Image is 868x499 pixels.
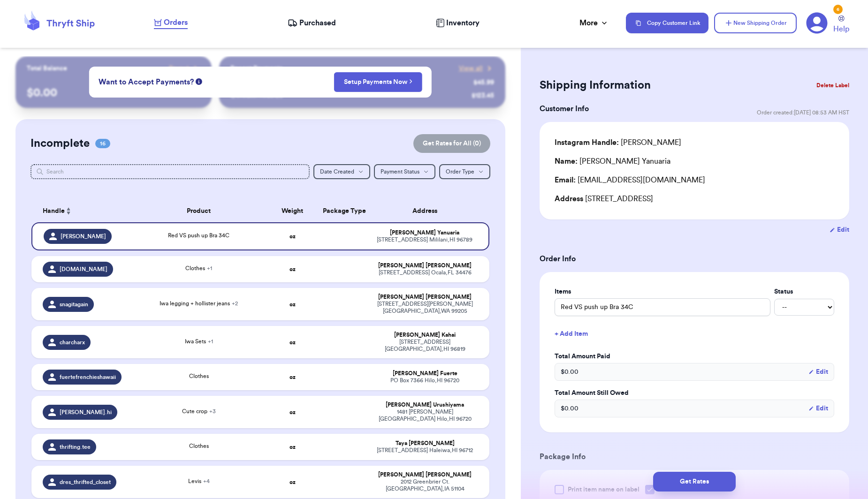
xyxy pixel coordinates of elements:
[313,164,370,179] button: Date Created
[320,169,354,174] span: Date Created
[372,262,478,269] div: [PERSON_NAME] [PERSON_NAME]
[154,17,188,29] a: Orders
[189,373,209,379] span: Clothes
[208,339,213,344] span: + 1
[653,472,736,491] button: Get Rates
[289,479,296,485] strong: oz
[446,169,474,174] span: Order Type
[555,352,834,361] label: Total Amount Paid
[540,253,849,265] h3: Order Info
[472,91,494,100] div: $ 123.45
[555,287,770,296] label: Items
[714,13,797,33] button: New Shipping Order
[473,78,494,87] div: $ 45.99
[579,17,609,29] div: More
[374,164,435,179] button: Payment Status
[555,388,834,398] label: Total Amount Still Owed
[555,174,834,186] div: [EMAIL_ADDRESS][DOMAIN_NAME]
[757,109,849,116] span: Order created: [DATE] 08:53 AM HST
[169,64,200,73] a: Payout
[555,158,578,165] span: Name:
[808,367,828,377] button: Edit
[30,136,90,151] h2: Incomplete
[555,139,619,146] span: Instagram Handle:
[372,269,478,276] div: [STREET_ADDRESS] Ocala , FL 34476
[372,294,478,301] div: [PERSON_NAME] [PERSON_NAME]
[555,195,583,203] span: Address
[372,236,477,243] div: [STREET_ADDRESS] Mililani , HI 96789
[372,301,478,315] div: [STREET_ADDRESS][PERSON_NAME] [GEOGRAPHIC_DATA] , WA 99205
[372,332,478,339] div: [PERSON_NAME] Kahai
[60,443,91,451] span: thrifting.tee
[185,265,212,271] span: Clothes
[774,287,834,296] label: Status
[830,225,849,234] button: Edit
[344,77,413,87] a: Setup Payments Now
[27,85,200,100] p: $ 0.00
[555,156,670,167] div: [PERSON_NAME] Yanuaria
[65,205,72,217] button: Sort ascending
[808,404,828,413] button: Edit
[806,12,828,34] a: 6
[289,409,296,415] strong: oz
[372,229,477,236] div: [PERSON_NAME] Yanuaria
[540,103,589,114] h3: Customer Info
[561,404,579,413] span: $ 0.00
[130,200,268,222] th: Product
[288,17,336,29] a: Purchased
[43,206,65,216] span: Handle
[366,200,489,222] th: Address
[381,169,419,174] span: Payment Status
[289,302,296,307] strong: oz
[413,134,490,153] button: Get Rates for All (0)
[60,408,112,416] span: [PERSON_NAME].hi
[232,301,238,306] span: + 2
[203,478,210,484] span: + 4
[27,64,67,73] p: Total Balance
[372,440,478,447] div: Taya [PERSON_NAME]
[60,265,107,273] span: [DOMAIN_NAME]
[95,139,110,148] span: 16
[188,478,210,484] span: Levis
[289,340,296,345] strong: oz
[459,64,483,73] span: View all
[60,301,88,308] span: snagitagain
[555,193,834,204] div: [STREET_ADDRESS]
[207,265,212,271] span: + 1
[540,78,651,93] h2: Shipping Information
[372,377,478,384] div: PO Box 7366 Hilo , HI 96720
[209,408,216,414] span: + 3
[372,408,478,423] div: 1481 [PERSON_NAME][GEOGRAPHIC_DATA] Hilo , HI 96720
[833,5,843,14] div: 6
[164,17,188,28] span: Orders
[372,471,478,478] div: [PERSON_NAME] [PERSON_NAME]
[289,266,296,272] strong: oz
[626,13,708,33] button: Copy Customer Link
[30,164,309,179] input: Search
[289,374,296,380] strong: oz
[813,75,853,96] button: Delete Label
[439,164,490,179] button: Order Type
[551,324,838,344] button: + Add Item
[60,339,85,346] span: charcharx
[289,444,296,450] strong: oz
[60,373,116,381] span: fuertefrenchieshawaii
[160,301,238,306] span: Iwa legging + hollister jeans
[555,176,576,184] span: Email:
[833,15,849,35] a: Help
[185,339,213,344] span: Iwa Sets
[555,137,681,148] div: [PERSON_NAME]
[168,233,229,238] span: Red VS push up Bra 34C
[230,64,282,73] p: Recent Payments
[268,200,317,222] th: Weight
[334,72,423,92] button: Setup Payments Now
[317,200,366,222] th: Package Type
[372,447,478,454] div: [STREET_ADDRESS] Haleiwa , HI 96712
[60,478,111,486] span: dres_thrifted_closet
[189,443,209,449] span: Clothes
[372,478,478,492] div: 2012 Greenbrier Ct. [GEOGRAPHIC_DATA] , IA 51104
[289,234,296,239] strong: oz
[459,64,494,73] a: View all
[169,64,189,73] span: Payout
[372,370,478,377] div: [PERSON_NAME] Fuerte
